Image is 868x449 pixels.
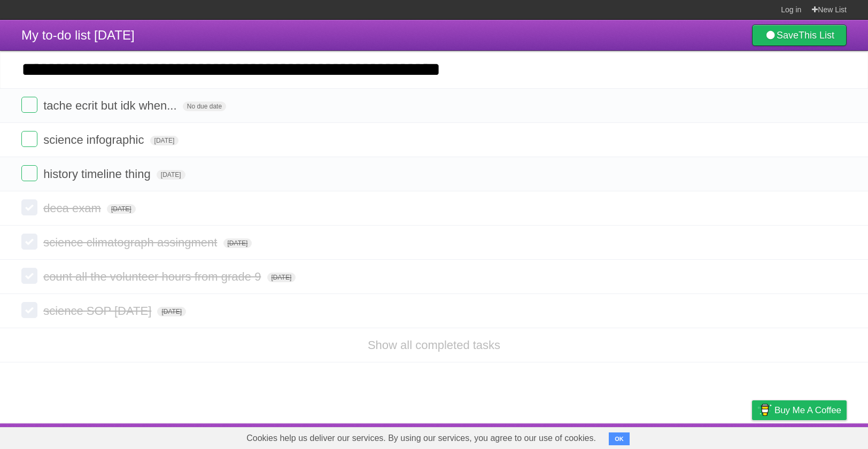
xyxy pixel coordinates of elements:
span: history timeline thing [43,167,153,181]
span: Buy me a coffee [774,401,841,420]
label: Done [21,234,37,250]
label: Done [21,165,37,181]
span: science climatograph assingment [43,236,220,249]
a: Suggest a feature [779,426,847,446]
span: count all the volunteer hours from grade 9 [43,270,263,283]
b: This List [799,30,834,41]
label: Done [21,131,37,147]
span: My to-do list [DATE] [21,28,135,42]
span: science SOP [DATE] [43,304,154,318]
a: Developers [645,426,688,446]
label: Done [21,97,37,113]
span: No due date [183,102,226,111]
span: tache ecrit but idk when... [43,99,179,112]
button: OK [609,432,630,445]
a: Terms [702,426,725,446]
a: Show all completed tasks [368,338,500,352]
a: Privacy [738,426,766,446]
span: deca exam [43,202,104,215]
a: Buy me a coffee [752,400,847,420]
span: [DATE] [157,307,186,316]
img: Buy me a coffee [757,401,772,419]
span: science infographic [43,133,146,146]
span: [DATE] [157,170,185,180]
a: SaveThis List [752,25,847,46]
label: Done [21,199,37,215]
span: [DATE] [150,136,179,145]
label: Done [21,302,37,318]
span: Cookies help us deliver our services. By using our services, you agree to our use of cookies. [236,428,607,449]
label: Done [21,268,37,284]
span: [DATE] [267,273,296,282]
a: About [610,426,632,446]
span: [DATE] [107,204,136,214]
span: [DATE] [223,238,252,248]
